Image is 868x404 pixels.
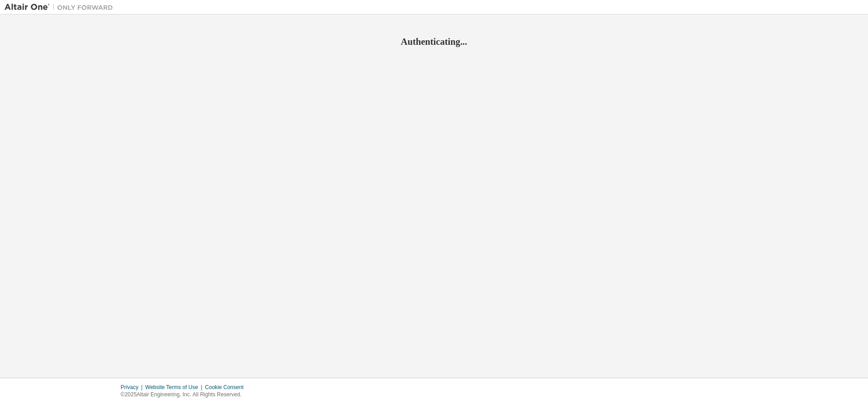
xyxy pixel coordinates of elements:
p: © 2025 Altair Engineering, Inc. All Rights Reserved. [121,391,249,399]
img: Altair One [5,3,118,12]
div: Website Terms of Use [145,384,205,391]
h2: Authenticating... [5,36,863,48]
div: Privacy [121,384,145,391]
div: Cookie Consent [205,384,249,391]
